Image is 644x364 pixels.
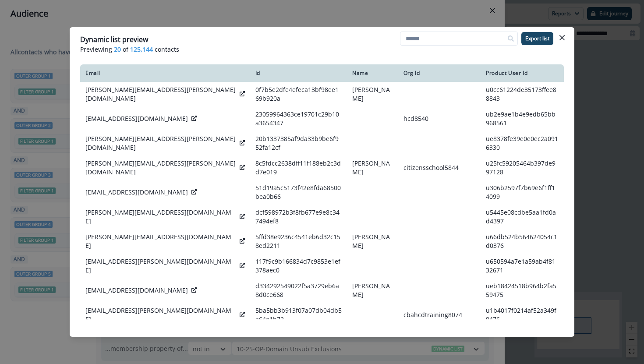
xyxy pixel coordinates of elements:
[250,278,347,303] td: d334292549022f5a3729eb6a8d0ce668
[481,82,564,106] td: u0cc61224de35173ffee88843
[85,257,236,275] p: [EMAIL_ADDRESS][PERSON_NAME][DOMAIN_NAME]
[250,303,347,327] td: 5ba5bb3b913f07a07db04db5a64e1b72
[250,82,347,106] td: 0f7b5e2dfe4efeca13bf98ee169b920a
[481,278,564,303] td: ueb18424518b964b2fa559475
[85,286,188,295] p: [EMAIL_ADDRESS][DOMAIN_NAME]
[255,70,342,77] div: Id
[525,35,549,42] p: Export list
[85,188,188,197] p: [EMAIL_ADDRESS][DOMAIN_NAME]
[80,45,564,54] p: Previewing of contacts
[398,106,481,131] td: hcd8540
[486,70,559,77] div: Product User Id
[85,233,236,250] p: [PERSON_NAME][EMAIL_ADDRESS][DOMAIN_NAME]
[250,155,347,180] td: 8c5fdcc2638dff11f188eb2c3dd7e019
[85,114,188,123] p: [EMAIL_ADDRESS][DOMAIN_NAME]
[347,229,398,254] td: [PERSON_NAME]
[352,70,393,77] div: Name
[130,45,153,54] span: 125,144
[85,208,236,226] p: [PERSON_NAME][EMAIL_ADDRESS][DOMAIN_NAME]
[250,254,347,278] td: 117f9c9b166834d7c9853e1ef378aec0
[481,229,564,254] td: u66db524b564624054c1d0376
[555,31,569,45] button: Close
[85,134,236,152] p: [PERSON_NAME][EMAIL_ADDRESS][PERSON_NAME][DOMAIN_NAME]
[398,155,481,180] td: citizensschool5844
[481,303,564,327] td: u1b4017f0214af52a349f9476
[250,106,347,131] td: 23059964363ce19701c29b10a3654347
[481,106,564,131] td: ub2e9ae1b4e9edb65bb968561
[481,254,564,278] td: u650594a7e1a59ab4f8132671
[481,155,564,180] td: u25fc59205464b397de997128
[481,205,564,229] td: u5445e08cdbe5aa1fd0ad4397
[398,303,481,327] td: cbahcdtraining8074
[347,155,398,180] td: [PERSON_NAME]
[347,278,398,303] td: [PERSON_NAME]
[85,70,245,77] div: Email
[347,82,398,106] td: [PERSON_NAME]
[80,34,148,45] p: Dynamic list preview
[521,32,553,45] button: Export list
[250,180,347,205] td: 51d19a5c5173f42e8fda68500bea0b66
[85,85,236,103] p: [PERSON_NAME][EMAIL_ADDRESS][PERSON_NAME][DOMAIN_NAME]
[250,205,347,229] td: dcf598972b3f8fb677e9e8c347494ef8
[114,45,121,54] span: 20
[481,180,564,205] td: u306b2597f7b69e6f1ff14099
[85,159,236,177] p: [PERSON_NAME][EMAIL_ADDRESS][PERSON_NAME][DOMAIN_NAME]
[250,131,347,155] td: 20b1337385af9da33b9be6f952fa12cf
[481,131,564,155] td: ue8378fe39e0e0ec2a0916330
[403,70,476,77] div: Org Id
[250,229,347,254] td: 5ffd38e9236c4541eb6d32c158ed2211
[85,306,236,324] p: [EMAIL_ADDRESS][PERSON_NAME][DOMAIN_NAME]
